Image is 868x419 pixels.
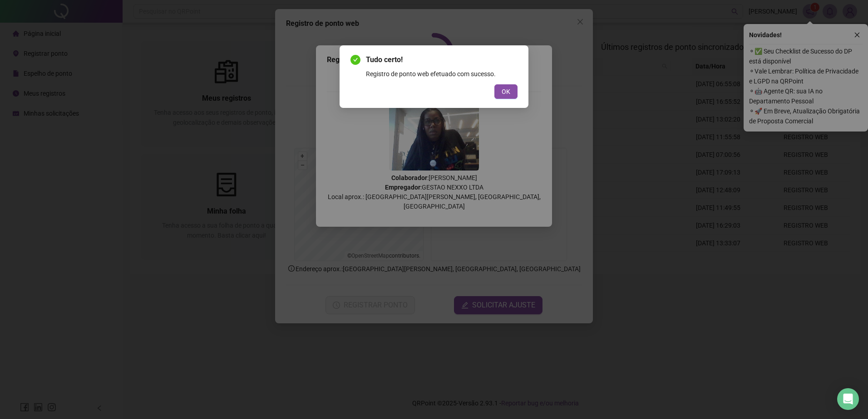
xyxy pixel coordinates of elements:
[502,87,510,97] span: OK
[366,69,518,79] div: Registro de ponto web efetuado com sucesso.
[494,84,518,99] button: OK
[366,54,518,65] span: Tudo certo!
[350,55,360,65] span: check-circle
[837,388,859,410] div: Open Intercom Messenger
